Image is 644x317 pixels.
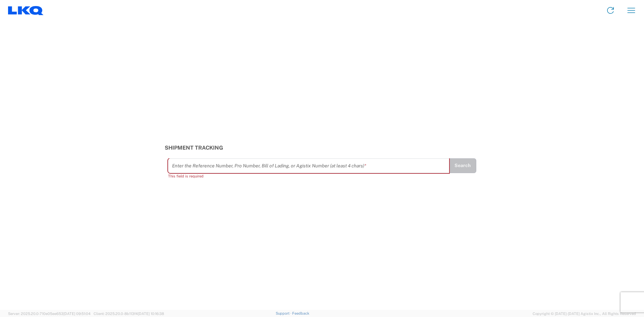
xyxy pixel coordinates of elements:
a: Feedback [292,311,309,315]
h3: Shipment Tracking [165,145,480,151]
span: Server: 2025.20.0-710e05ee653 [8,312,91,316]
a: Support [276,311,292,315]
span: Client: 2025.20.0-8b113f4 [94,312,164,316]
span: [DATE] 10:16:38 [138,312,164,316]
span: Copyright © [DATE]-[DATE] Agistix Inc., All Rights Reserved [533,311,636,317]
span: [DATE] 09:51:04 [63,312,91,316]
div: This field is required [168,173,449,179]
